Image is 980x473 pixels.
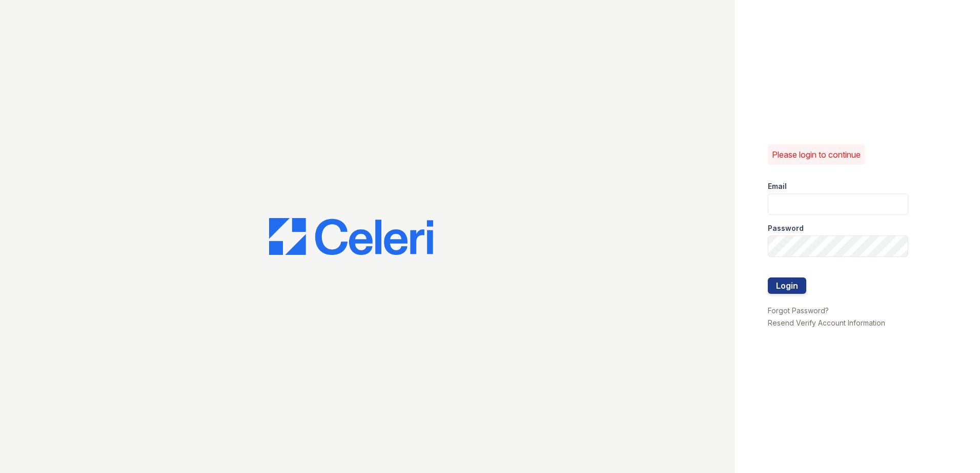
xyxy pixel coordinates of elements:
a: Resend Verify Account Information [768,318,885,327]
label: Password [768,223,804,233]
p: Please login to continue [772,148,861,161]
button: Login [768,277,806,294]
a: Forgot Password? [768,306,829,315]
label: Email [768,181,787,191]
img: CE_Logo_Blue-a8612792a0a2168367f1c8372b55b34899dd931a85d93a1a3d3e32e68fde9ad4.png [269,218,433,255]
